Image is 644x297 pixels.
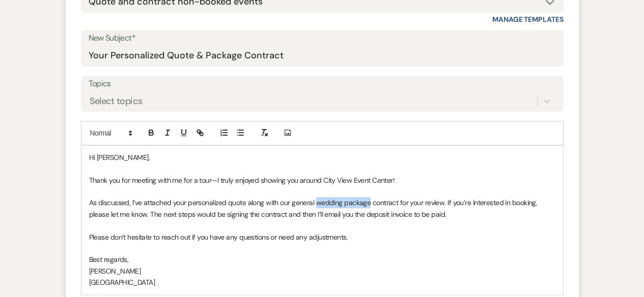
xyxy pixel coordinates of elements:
[89,77,556,91] label: Topics
[89,175,555,186] p: Thank you for meeting with me for a tour—I truly enjoyed showing you around City View Event Center!
[89,277,555,288] p: [GEOGRAPHIC_DATA]
[89,31,556,46] label: New Subject*
[492,15,564,24] a: Manage Templates
[89,152,555,163] p: Hi [PERSON_NAME],
[89,254,555,265] p: Best regards,
[89,266,555,277] p: [PERSON_NAME]
[89,232,555,243] p: Please don’t hesitate to reach out if you have any questions or need any adjustments.
[89,197,555,220] p: As discussed, I’ve attached your personalized quote along with our general wedding package contra...
[90,94,143,108] div: Select topics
